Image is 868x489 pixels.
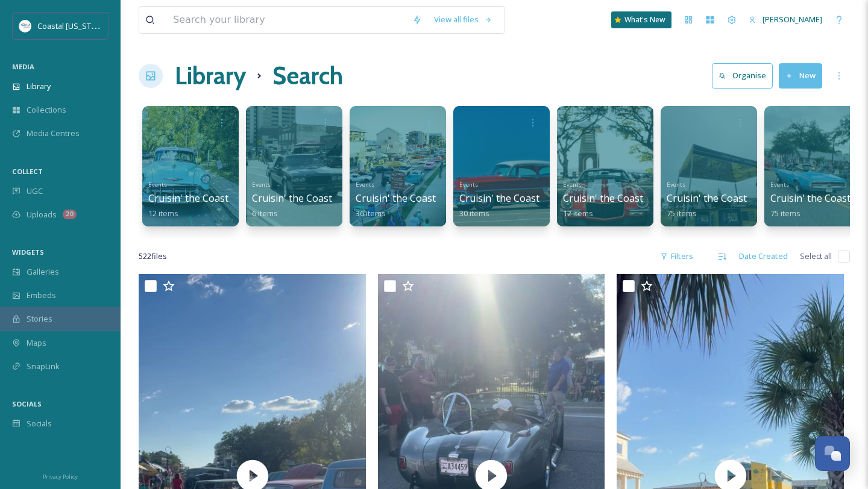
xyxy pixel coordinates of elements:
[12,399,42,408] span: SOCIALS
[12,62,34,71] span: MEDIA
[252,192,332,205] span: Cruisin' the Coast
[779,63,822,88] button: New
[175,58,246,94] a: Library
[272,58,343,94] h1: Search
[356,181,374,188] span: Events
[770,192,851,205] span: Cruisin' the Coast
[27,361,60,372] span: SnapLink
[667,192,747,205] span: Cruisin' the Coast
[770,181,789,188] span: Events
[167,7,406,33] input: Search your library
[148,192,228,205] span: Cruisin' the Coast
[27,418,52,429] span: Socials
[27,209,57,220] span: Uploads
[743,8,828,31] a: [PERSON_NAME]
[12,167,43,176] span: COLLECT
[800,251,832,262] span: Select all
[459,208,489,219] span: 30 items
[139,251,167,262] span: 522 file s
[356,192,436,205] span: Cruisin' the Coast
[19,20,31,32] img: download%20%281%29.jpeg
[770,178,851,219] a: EventsCruisin' the Coast75 items
[27,266,59,278] span: Galleries
[563,181,582,188] span: Events
[667,208,697,219] span: 75 items
[563,208,593,219] span: 12 items
[12,248,44,257] span: WIDGETS
[27,290,56,301] span: Embeds
[252,208,278,219] span: 6 items
[459,178,539,219] a: EventsCruisin' the Coast30 items
[148,208,178,219] span: 12 items
[27,128,80,139] span: Media Centres
[459,192,539,205] span: Cruisin' the Coast
[63,210,77,219] div: 20
[654,244,699,268] div: Filters
[27,104,66,116] span: Collections
[37,20,107,31] span: Coastal [US_STATE]
[356,178,436,219] a: EventsCruisin' the Coast36 items
[27,185,43,197] span: UGC
[815,436,850,471] button: Open Chat
[43,473,78,481] span: Privacy Policy
[27,337,46,349] span: Maps
[27,81,51,92] span: Library
[428,8,498,31] a: View all files
[459,181,478,188] span: Events
[667,181,685,188] span: Events
[667,178,747,219] a: EventsCruisin' the Coast75 items
[611,11,671,28] a: What's New
[763,14,822,25] span: [PERSON_NAME]
[712,63,773,88] button: Organise
[252,181,271,188] span: Events
[563,192,643,205] span: Cruisin' the Coast
[27,313,52,325] span: Stories
[43,469,78,483] a: Privacy Policy
[252,178,332,219] a: EventsCruisin' the Coast6 items
[148,181,167,188] span: Events
[148,178,228,219] a: EventsCruisin' the Coast12 items
[770,208,800,219] span: 75 items
[563,178,643,219] a: EventsCruisin' the Coast12 items
[733,244,794,268] div: Date Created
[356,208,386,219] span: 36 items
